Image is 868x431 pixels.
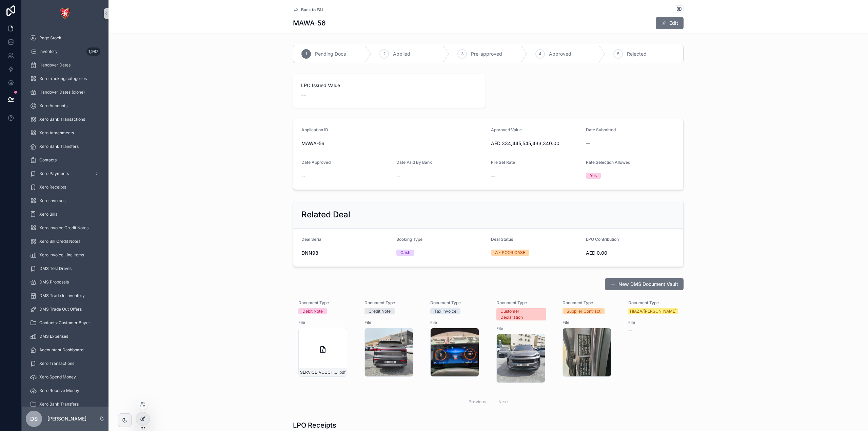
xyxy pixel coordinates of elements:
div: Customer Declaration [500,308,542,320]
span: Rate Selection Allowed [586,160,630,165]
span: 3 [461,51,463,57]
span: Pre Set Rate [491,160,515,165]
a: Xero Bill Credit Notes [26,235,104,248]
h2: Related Deal [301,209,350,220]
button: Edit [656,17,684,29]
span: DNN98 [301,250,391,256]
div: Tax Invoice [434,308,456,314]
button: New DMS Document Vault [605,278,684,290]
p: [PERSON_NAME] [47,415,86,422]
div: 1,987 [86,47,100,56]
span: Xero tracking categories [39,76,87,81]
span: Xero Spend Money [39,374,76,380]
a: Xero Bank Transfers [26,398,104,410]
span: Deal Status [491,237,513,242]
a: Handover Dates [26,59,104,71]
span: Document Type [298,300,348,306]
span: Xero Receive Money [39,388,79,393]
a: Xero Payments [26,168,104,180]
span: -- [301,90,307,100]
a: Document TypeSupplier ContractFile [557,295,618,388]
span: Document Type [563,300,612,306]
span: Xero Bank Transfers [39,144,79,149]
span: Xero Invoice Line Items [39,252,84,258]
span: Xero Receipts [39,184,66,190]
span: Xero Accounts [39,103,67,109]
span: LPO Contribution [586,237,619,242]
a: Xero Attachments [26,127,104,139]
a: Xero tracking categories [26,73,104,85]
a: Document TypeHIAZA/[PERSON_NAME]File-- [623,295,684,388]
span: Document Type [364,300,414,306]
span: .pdf [338,370,346,375]
span: File [298,320,348,325]
a: DMS Trade Out Offers [26,303,104,315]
span: Accountant Dashboard [39,347,83,353]
a: Inventory1,987 [26,45,104,58]
span: 5 [617,51,619,57]
span: -- [586,140,590,147]
span: Approved Value [491,127,522,132]
div: Supplier Contract [567,308,600,314]
span: Application ID [301,127,328,132]
div: A - POOR CASE [495,250,525,256]
span: Xero Invoice Credit Notes [39,225,88,231]
div: Cash [400,250,410,256]
a: Xero Bank Transactions [26,113,104,125]
h1: MAWA-56 [293,18,326,28]
span: Xero Payments [39,171,69,176]
span: Xero Bills [39,212,57,217]
span: Date Approved [301,160,331,165]
span: -- [301,173,305,179]
span: 1 [305,51,307,57]
span: Document Type [430,300,480,306]
span: File [563,320,612,325]
a: Page Stock [26,32,104,44]
span: Deal Serial [301,237,322,242]
a: Document TypeCustomer DeclarationFile [491,295,552,388]
span: Xero Attachments [39,130,74,136]
a: DMS Test Drives [26,262,104,275]
span: SERVICE-VOUCHER---AH00563 [300,370,338,375]
span: -- [396,173,400,179]
span: Xero Bill Credit Notes [39,239,80,244]
a: Xero Spend Money [26,371,104,383]
span: Contacts: Customer Buyer [39,320,90,326]
span: Inventory [39,49,58,54]
a: Back to F&I [293,7,323,13]
span: 4 [539,51,541,57]
span: DS [30,415,38,423]
a: Xero Bills [26,208,104,220]
span: File [364,320,414,325]
a: Xero Invoices [26,195,104,207]
a: DMS Expenses [26,330,104,342]
a: Document TypeDebit NoteFileSERVICE-VOUCHER---AH00563.pdf [293,295,354,388]
div: Yes [590,173,597,179]
span: DMS Trade Out Offers [39,307,82,312]
span: AED 0.00 [586,250,675,256]
a: Accountant Dashboard [26,344,104,356]
a: Xero Invoice Line Items [26,249,104,261]
span: DMS Test Drives [39,266,72,271]
h1: LPO Receipts [293,420,336,430]
a: Document TypeCredit NoteFile [359,295,420,388]
span: Handover Dates [39,62,71,68]
span: Pending Docs [315,51,346,57]
span: MAWA-56 [301,140,486,147]
img: App logo [60,8,71,19]
a: DMS Trade In Inventory [26,290,104,302]
span: Page Stock [39,35,61,41]
div: Credit Note [369,308,391,314]
div: Debit Note [302,308,323,314]
span: LPO Issued Value [301,82,477,89]
span: Handover Dates (clone) [39,90,85,95]
span: DMS Expenses [39,334,68,339]
a: Xero Transactions [26,357,104,370]
span: Booking Type [396,237,422,242]
span: Xero Bank Transfers [39,401,79,407]
a: DMS Proposals [26,276,104,288]
a: Xero Receipts [26,181,104,193]
span: Document Type [496,300,546,306]
a: Contacts [26,154,104,166]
